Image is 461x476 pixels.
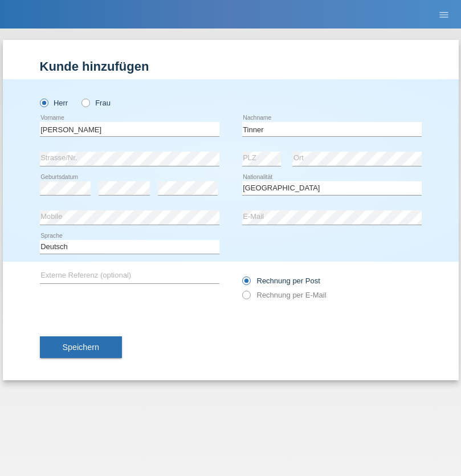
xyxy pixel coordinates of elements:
input: Herr [40,99,47,106]
label: Rechnung per Post [242,276,320,285]
i: menu [438,9,450,21]
h1: Kunde hinzufügen [40,59,422,74]
input: Frau [81,99,89,106]
input: Rechnung per E-Mail [242,291,250,305]
button: Speichern [40,336,122,358]
input: Rechnung per Post [242,276,250,291]
label: Rechnung per E-Mail [242,291,327,299]
label: Frau [81,99,111,107]
a: menu [433,11,455,18]
span: Speichern [63,343,99,352]
label: Herr [40,99,68,107]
